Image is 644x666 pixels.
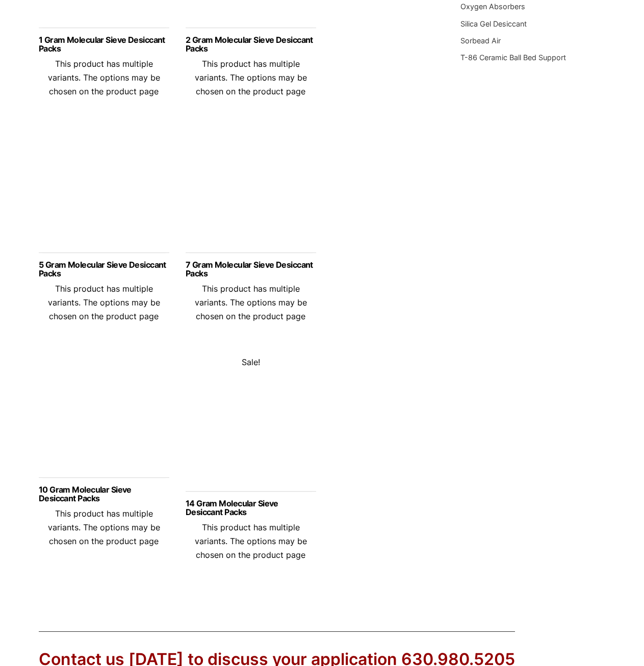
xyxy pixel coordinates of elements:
span: This product has multiple variants. The options may be chosen on the product page [195,284,307,321]
a: Silica Gel Desiccant [460,19,527,28]
a: 10 Gram Molecular Sieve Desiccant Packs [39,485,169,503]
a: 14 Gram Molecular Sieve Desiccant Packs [186,499,316,517]
a: Sorbead Air [460,36,501,45]
span: This product has multiple variants. The options may be chosen on the product page [195,522,307,560]
a: T-86 Ceramic Ball Bed Support [460,53,566,62]
a: 1 Gram Molecular Sieve Desiccant Packs [39,36,169,53]
span: This product has multiple variants. The options may be chosen on the product page [48,508,160,546]
span: This product has multiple variants. The options may be chosen on the product page [195,59,307,96]
span: This product has multiple variants. The options may be chosen on the product page [48,284,160,321]
a: 2 Gram Molecular Sieve Desiccant Packs [186,36,316,53]
a: 7 Gram Molecular Sieve Desiccant Packs [186,261,316,278]
a: 5 Gram Molecular Sieve Desiccant Packs [39,261,169,278]
span: This product has multiple variants. The options may be chosen on the product page [48,59,160,96]
span: Sale! [242,357,260,367]
a: Oxygen Absorbers [460,2,525,11]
